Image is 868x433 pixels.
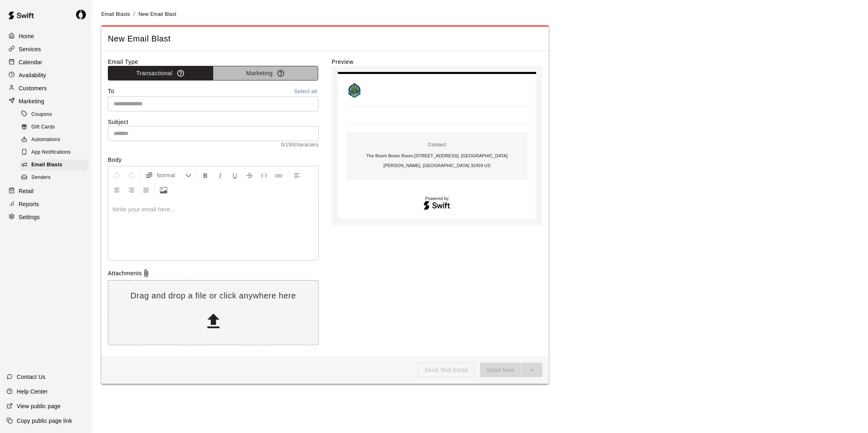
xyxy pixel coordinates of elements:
a: Calendar [7,56,85,68]
p: Reports [19,200,39,208]
label: Email Type [108,58,319,66]
img: The Boom Boom Room [346,82,363,98]
p: Customers [19,84,47,92]
button: Formatting Options [142,168,195,183]
div: App Notifications [20,147,88,158]
p: View public page [17,402,61,410]
button: Format Underline [228,168,242,183]
button: Marketing [213,66,318,81]
a: Reports [7,198,85,210]
button: Format Italics [213,168,227,183]
a: Coupons [20,108,92,121]
p: The Boom Boom Room . [STREET_ADDRESS]. [GEOGRAPHIC_DATA][PERSON_NAME], [GEOGRAPHIC_DATA] 32459 US [350,151,525,170]
a: App Notifications [20,146,92,159]
span: App Notifications [31,148,71,157]
p: Marketing [19,97,44,105]
button: Undo [110,168,124,183]
a: Settings [7,211,85,223]
span: Coupons [31,111,52,119]
button: Upload Image [157,183,171,197]
span: Normal [157,171,185,179]
label: Preview [332,58,542,66]
button: Insert Link [272,168,286,183]
span: Email Blasts [31,161,62,169]
a: Automations [20,134,92,146]
span: New Email Blast [138,11,176,17]
p: Copy public page link [17,417,72,425]
div: split button [480,363,542,378]
div: Email Blasts [20,159,88,171]
p: Home [19,32,34,40]
button: Left Align [290,168,304,183]
a: Email Blasts [20,159,92,172]
div: Coupons [20,109,88,120]
button: Insert Code [257,168,271,183]
button: Center Align [110,183,124,197]
div: Attachments [108,269,319,277]
a: Home [7,30,85,42]
div: Senders [20,172,88,183]
span: Email Blasts [101,11,130,17]
button: Redo [125,168,138,183]
a: Availability [7,69,85,81]
button: Format Bold [199,168,212,183]
p: Contact Us [17,373,46,381]
label: Subject [108,118,319,126]
label: To [108,87,114,96]
span: Gift Cards [31,123,55,131]
button: Right Align [125,183,138,197]
a: Retail [7,185,85,197]
p: Calendar [19,58,42,66]
span: 0 / 150 characters [108,141,319,149]
img: Swift logo [423,200,451,211]
a: Services [7,43,85,55]
a: Marketing [7,95,85,107]
div: Gift Cards [20,122,88,133]
label: Body [108,156,319,164]
p: Services [19,45,41,53]
a: Email Blasts [101,11,130,17]
button: Format Strikethrough [243,168,256,183]
p: Settings [19,213,40,221]
span: Senders [31,174,51,182]
a: Customers [7,82,85,94]
button: Select all [293,87,319,96]
div: Automations [20,134,88,146]
button: Justify Align [139,183,153,197]
li: / [133,10,135,18]
p: Drag and drop a file or click anywhere here [108,290,318,301]
img: Travis Hamilton [76,10,86,20]
div: Travis Hamilton [74,7,92,23]
a: Senders [20,172,92,184]
button: Transactional [108,66,213,81]
span: Automations [31,136,60,144]
p: Help Center [17,387,48,396]
p: Contact [350,141,525,148]
p: Availability [19,71,46,79]
span: New Email Blast [108,33,542,44]
a: Gift Cards [20,121,92,133]
p: Powered by [346,196,528,201]
nav: breadcrumb [101,10,858,19]
p: Retail [19,187,34,195]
